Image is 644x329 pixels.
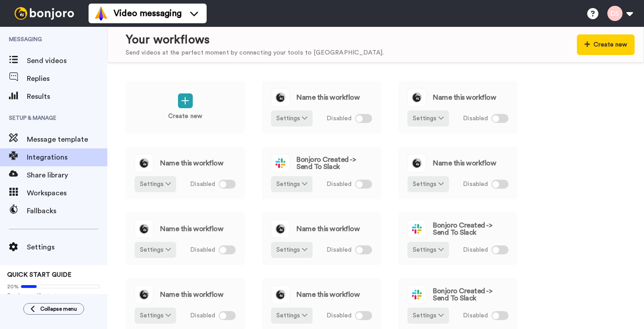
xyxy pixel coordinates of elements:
img: logo_round_yellow.svg [408,89,426,106]
img: vm-color.svg [94,6,108,21]
span: Settings [27,242,107,253]
a: Name this workflowSettings Disabled [262,80,381,134]
img: logo_round_yellow.svg [271,286,289,304]
img: logo_round_yellow.svg [408,154,426,172]
span: Disabled [190,180,215,189]
span: Collapse menu [40,305,77,312]
span: Bonjoro Created -> Send To Slack [433,222,508,236]
span: Name this workflow [433,160,496,167]
span: QUICK START GUIDE [7,272,72,278]
button: Settings [271,110,313,127]
button: Settings [407,308,449,324]
a: Name this workflowSettings Disabled [398,146,518,200]
span: Disabled [463,114,488,123]
button: Settings [271,308,313,324]
span: Disabled [326,245,352,255]
a: Name this workflowSettings Disabled [398,80,518,134]
span: Disabled [190,311,215,321]
span: Fallbacks [27,206,107,216]
img: logo_round_yellow.svg [271,220,289,238]
a: Create new [125,80,245,134]
button: Settings [407,242,449,258]
button: Collapse menu [23,303,84,315]
span: Disabled [463,245,488,255]
img: logo_round_yellow.svg [135,154,153,172]
button: Settings [135,242,176,258]
img: logo_round_yellow.svg [271,89,289,106]
button: Settings [271,242,313,258]
button: Settings [135,176,176,192]
button: Settings [135,308,176,324]
span: Name this workflow [160,225,223,232]
span: Name this workflow [297,94,360,101]
a: Name this workflowSettings Disabled [125,212,245,266]
button: Create new [577,34,635,55]
span: Name this workflow [433,94,496,101]
span: Name this workflow [297,291,360,298]
span: Workspaces [27,188,107,198]
a: Name this workflowSettings Disabled [262,212,381,266]
span: Results [27,91,107,102]
span: Replies [27,73,107,84]
span: Name this workflow [160,291,223,298]
img: logo_round_yellow.svg [135,286,153,304]
span: Share library [27,170,107,181]
p: Create new [168,112,202,121]
span: Video messaging [114,7,182,20]
span: Send videos [27,55,107,66]
span: Integrations [27,152,107,163]
span: Message template [27,134,107,145]
a: Name this workflowSettings Disabled [125,146,245,200]
button: Settings [407,110,449,127]
img: logo_round_yellow.svg [135,220,153,238]
button: Settings [271,176,313,192]
div: Send videos at the perfect moment by connecting your tools to [GEOGRAPHIC_DATA]. [126,48,384,58]
img: logo_slack.svg [271,154,289,172]
span: Name this workflow [160,160,223,167]
span: Send yourself a test [7,292,100,299]
span: 20% [7,283,19,290]
button: Settings [407,176,449,192]
span: Name this workflow [297,225,360,232]
span: Disabled [190,245,215,255]
span: Disabled [326,114,352,123]
a: Bonjoro Created -> Send To SlackSettings Disabled [398,212,518,266]
span: Disabled [463,180,488,189]
img: logo_slack.svg [408,220,426,238]
span: Disabled [463,311,488,321]
img: logo_slack.svg [408,286,426,304]
img: bj-logo-header-white.svg [11,7,78,20]
a: Bonjoro Created -> Send To SlackSettings Disabled [262,146,381,200]
div: Your workflows [126,32,384,48]
span: Bonjoro Created -> Send To Slack [433,287,508,302]
span: Bonjoro Created -> Send To Slack [297,156,372,170]
span: Disabled [326,180,352,189]
span: Disabled [326,311,352,321]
